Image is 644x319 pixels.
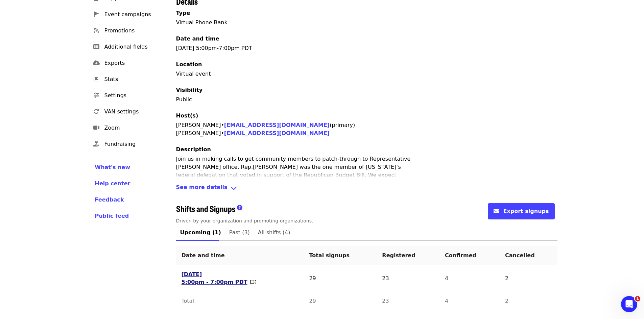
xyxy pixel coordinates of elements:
[104,27,163,35] span: Promotions
[94,76,99,82] i: chart-bar icon
[176,112,198,119] span: Host(s)
[258,228,290,237] span: All shifts (4)
[104,59,163,67] span: Exports
[93,60,100,66] i: cloud-download icon
[377,292,439,310] td: 23
[176,224,225,241] a: Upcoming (1)
[87,104,168,120] a: VAN settings
[494,208,499,214] i: envelope icon
[104,43,163,51] span: Additional fields
[87,120,168,136] a: Zoom
[505,252,535,259] span: Cancelled
[104,124,163,132] span: Zoom
[621,296,637,312] iframe: Intercom live chat
[254,224,294,241] a: All shifts (4)
[182,271,247,286] a: [DATE]5:00pm - 7:00pm PDT
[104,75,163,83] span: Stats
[176,35,219,42] span: Date and time
[95,213,129,219] span: Public feed
[304,292,377,310] td: 29
[176,183,228,193] span: See more details
[95,164,130,170] span: What's new
[182,298,194,304] span: Total
[488,203,554,219] button: envelope iconExport signups
[176,70,557,78] p: Virtual event
[94,27,99,34] i: rss icon
[176,203,235,214] span: Shifts and Signups
[230,183,237,193] i: angle-down icon
[87,55,168,71] a: Exports
[176,155,413,212] p: Join us in making calls to get community members to patch-through to Representative [PERSON_NAME]...
[500,265,557,292] td: 2
[87,87,168,104] a: Settings
[500,292,557,310] td: 2
[94,11,99,18] i: pennant icon
[176,183,557,193] div: See more detailsangle-down icon
[104,91,163,100] span: Settings
[439,292,500,310] td: 4
[93,125,99,131] i: video icon
[87,23,168,39] a: Promotions
[95,212,160,220] a: Public feed
[93,44,99,50] i: list-alt icon
[304,265,377,292] td: 29
[309,252,350,259] span: Total signups
[94,92,99,99] i: sliders-h icon
[225,224,254,241] a: Past (3)
[635,296,640,301] span: 1
[176,122,355,136] span: [PERSON_NAME] • (primary) [PERSON_NAME] •
[93,141,99,147] i: hand-holding-heart icon
[180,228,221,237] span: Upcoming (1)
[250,279,256,285] i: video icon
[247,279,260,285] span: Video call information added
[382,252,415,259] span: Registered
[87,39,168,55] a: Additional fields
[87,71,168,87] a: Stats
[104,108,163,116] span: VAN settings
[87,6,168,23] a: Event campaigns
[87,136,168,152] a: Fundraising
[377,265,439,292] td: 23
[224,122,330,128] a: [EMAIL_ADDRESS][DOMAIN_NAME]
[95,180,160,188] a: Help center
[176,19,228,26] span: Virtual Phone Bank
[237,205,242,211] i: question-circle icon
[224,130,330,136] a: [EMAIL_ADDRESS][DOMAIN_NAME]
[95,196,124,204] button: Feedback
[176,87,203,93] span: Visibility
[176,61,202,68] span: Location
[176,146,211,153] span: Description
[176,96,557,104] p: Public
[104,10,163,19] span: Event campaigns
[445,252,476,259] span: Confirmed
[95,163,160,171] a: What's new
[176,218,313,223] span: Driven by your organization and promoting organizations.
[95,180,130,187] span: Help center
[94,108,99,115] i: sync icon
[104,140,163,148] span: Fundraising
[229,228,250,237] span: Past (3)
[439,265,500,292] td: 4
[176,10,190,16] span: Type
[176,9,557,178] div: [DATE] 5:00pm-7:00pm PDT
[182,252,225,259] span: Date and time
